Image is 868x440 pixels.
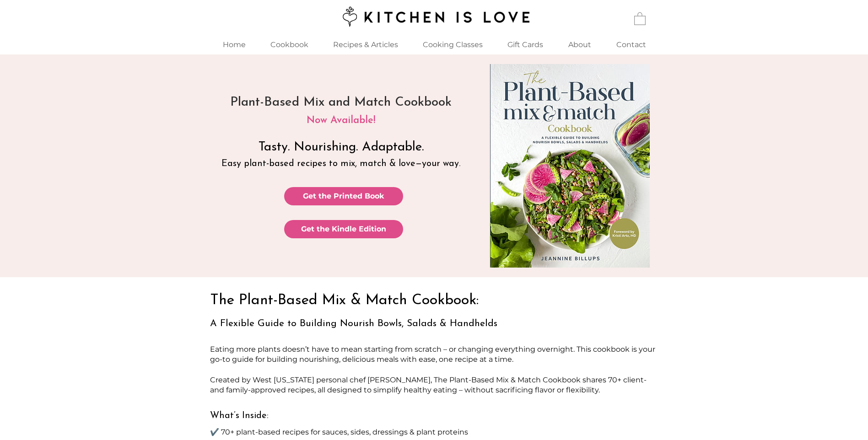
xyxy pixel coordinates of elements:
span: Created by West [US_STATE] personal chef [PERSON_NAME], The Plant-Based Mix & Match Cookbook shar... [210,376,647,394]
p: Cooking Classes [418,35,487,54]
a: Cookbook [259,35,321,54]
p: Home [218,35,250,54]
p: Contact [612,35,651,54]
span: ✔️ 70+ plant-based recipes for sauces, sides, dressings & plant proteins [210,428,468,436]
a: About [556,35,604,54]
span: Tasty. Nourishing. Adaptable.​ [259,141,424,154]
span: Plant-Based Mix and Match Cookbook [230,96,452,109]
img: Kitchen is Love logo [336,5,532,28]
a: Get the Kindle Edition [284,220,403,238]
a: Recipes & Articles [321,35,411,54]
span: The Plant-Based Mix & Match Cookbook: [210,293,479,308]
span: Get the Kindle Edition [301,224,386,234]
a: Gift Cards [495,35,556,54]
span: Easy plant-based recipes to mix, match & love—your way. [221,159,460,168]
p: Gift Cards [503,35,548,54]
span: What’s Inside: [210,411,269,420]
nav: Site [210,35,658,54]
img: plant-based-mix-match-cookbook-cover-web.jpg [490,64,650,268]
span: Eating more plants doesn’t have to mean starting from scratch – or changing everything overnight.... [210,345,655,364]
span: A Flexible Guide to Building Nourish Bowls, Salads & Handhelds [210,319,497,328]
p: Cookbook [266,35,313,54]
p: Recipes & Articles [329,35,403,54]
p: About [564,35,596,54]
a: Contact [604,35,658,54]
div: Cooking Classes [411,35,495,54]
a: Get the Printed Book [284,187,403,205]
span: Get the Printed Book [303,191,384,201]
span: Now Available! [307,115,375,126]
a: Home [210,35,259,54]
